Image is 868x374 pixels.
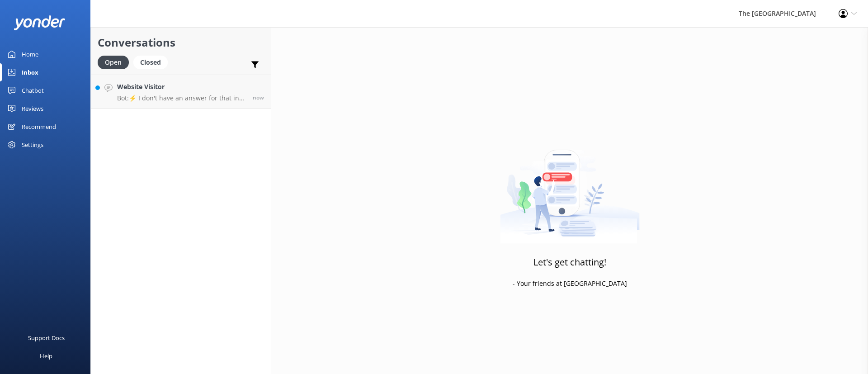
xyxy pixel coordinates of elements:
[133,57,172,67] a: Closed
[22,81,44,99] div: Chatbot
[117,94,246,102] p: Bot: ⚡ I don't have an answer for that in my knowledge base. Please try and rephrase your questio...
[22,63,38,81] div: Inbox
[533,255,606,270] h3: Let's get chatting!
[98,57,133,67] a: Open
[22,118,56,136] div: Recommend
[22,45,38,63] div: Home
[91,75,271,109] a: Website VisitorBot:⚡ I don't have an answer for that in my knowledge base. Please try and rephras...
[14,15,66,30] img: yonder-white-logo.png
[513,279,627,289] p: - Your friends at [GEOGRAPHIC_DATA]
[98,34,264,51] h2: Conversations
[253,94,264,101] span: Oct 11 2025 10:40pm (UTC -10:00) Pacific/Honolulu
[98,56,129,69] div: Open
[22,99,43,118] div: Reviews
[117,82,246,92] h4: Website Visitor
[28,329,65,347] div: Support Docs
[133,56,168,69] div: Closed
[500,131,640,244] img: artwork of a man stealing a conversation from at giant smartphone
[40,347,52,365] div: Help
[22,136,43,154] div: Settings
